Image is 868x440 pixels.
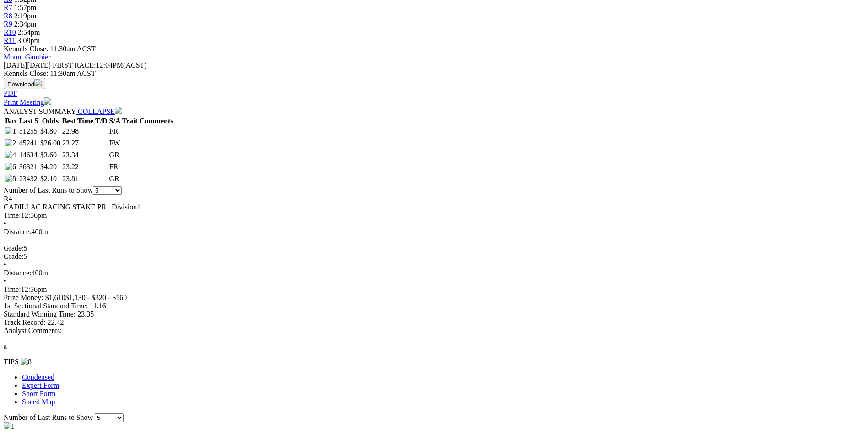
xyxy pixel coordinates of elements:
[5,117,18,126] th: Box
[4,211,21,219] span: Time:
[62,139,108,148] td: 23.27
[4,277,6,285] span: •
[4,261,6,268] span: •
[4,4,12,11] a: R7
[40,127,57,135] span: $4.80
[53,61,147,69] span: 12:04PM(ACST)
[4,422,15,430] img: 1
[4,28,16,36] a: R10
[4,342,864,350] p: a
[34,79,42,86] img: download.svg
[22,381,59,389] a: Expert Form
[19,150,39,160] td: 14634
[21,358,32,366] img: 8
[62,162,108,172] td: 23.22
[4,269,864,277] div: 400m
[44,97,51,105] img: printer.svg
[4,89,17,97] a: PDF
[62,150,108,160] td: 23.34
[14,4,37,11] span: 1:57pm
[14,12,37,20] span: 2:19pm
[109,150,138,160] td: GR
[17,37,40,44] span: 3:09pm
[18,28,40,36] span: 2:54pm
[4,61,51,69] span: [DATE]
[14,20,37,28] span: 2:34pm
[19,162,39,172] td: 36321
[4,252,864,261] div: 5
[62,127,108,136] td: 22.98
[40,175,57,182] span: $2.10
[4,310,75,318] span: Standard Winning Time:
[109,139,138,148] td: FW
[40,151,57,159] span: $3.60
[4,269,31,277] span: Distance:
[5,175,16,183] img: 8
[4,285,21,293] span: Time:
[4,211,864,220] div: 12:56pm
[109,127,138,136] td: FR
[109,117,138,126] th: S/A Trait
[4,70,864,78] div: Kennels Close: 11:30am ACST
[76,107,122,115] a: COLLAPSE
[4,45,96,53] span: Kennels Close: 11:30am ACST
[4,244,24,252] span: Grade:
[4,203,864,211] div: CADILLAC RACING STAKE PR1 Division1
[5,127,16,135] img: 1
[4,78,45,89] button: Download
[40,139,60,147] span: $26.00
[19,127,39,136] td: 51255
[4,186,864,195] div: Number of Last Runs to Show
[4,244,864,252] div: 5
[4,98,51,106] a: Print Meeting
[4,12,12,20] a: R8
[5,151,16,159] img: 4
[4,53,51,61] a: Mount Gambier
[4,302,88,310] span: 1st Sectional Standard Time:
[47,318,64,326] span: 22.42
[40,163,57,171] span: $4.20
[109,174,138,183] td: GR
[5,163,16,171] img: 6
[4,228,864,236] div: 400m
[4,327,62,334] span: Analyst Comments:
[4,285,864,294] div: 12:56pm
[4,195,12,203] span: R4
[77,310,94,318] span: 23.35
[4,294,864,302] div: Prize Money: $1,610
[4,252,24,260] span: Grade:
[53,61,96,69] span: FIRST RACE:
[40,117,61,126] th: Odds
[19,117,39,126] th: Last 5
[139,117,174,126] th: Comments
[4,37,16,44] a: R11
[4,220,6,227] span: •
[4,61,27,69] span: [DATE]
[22,398,55,406] a: Speed Map
[4,318,45,326] span: Track Record:
[78,107,115,115] span: COLLAPSE
[4,358,19,365] span: TIPS
[19,174,39,183] td: 23432
[62,117,108,126] th: Best Time T/D
[62,174,108,183] td: 23.81
[19,139,39,148] td: 45241
[4,89,864,97] div: Download
[4,107,864,116] div: ANALYST SUMMARY
[22,390,55,397] a: Short Form
[115,107,122,114] img: chevron-down-white.svg
[109,162,138,172] td: FR
[4,228,31,236] span: Distance:
[4,413,93,421] span: Number of Last Runs to Show
[5,139,16,147] img: 2
[90,302,106,310] span: 11.16
[22,373,54,381] a: Condensed
[65,294,127,301] span: $1,130 - $320 - $160
[4,20,12,28] a: R9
